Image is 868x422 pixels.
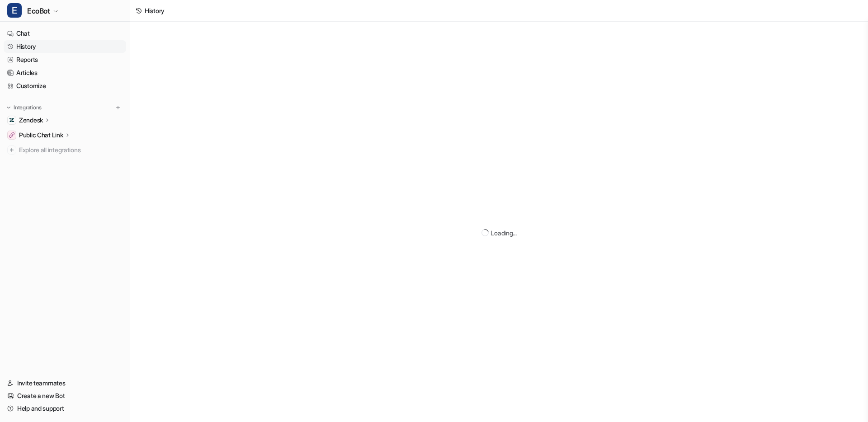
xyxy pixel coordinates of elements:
a: Explore all integrations [4,144,126,156]
span: EcoBot [27,5,50,17]
img: explore all integrations [7,145,16,155]
a: Create a new Bot [4,389,126,402]
img: Zendesk [9,117,14,123]
a: Reports [4,53,126,66]
div: Loading... [491,228,516,238]
img: menu_add.svg [115,104,121,111]
p: Integrations [14,104,42,111]
p: Zendesk [19,116,43,125]
p: Public Chat Link [19,131,63,140]
a: Articles [4,66,126,79]
img: Public Chat Link [9,132,14,138]
img: expand menu [5,104,12,111]
a: Chat [4,27,126,40]
a: Customize [4,80,126,92]
span: Explore all integrations [19,143,123,157]
div: History [145,6,165,15]
a: Help and support [4,402,126,415]
a: Invite teammates [4,377,126,389]
span: E [7,3,22,18]
button: Integrations [4,103,44,112]
a: History [4,40,126,53]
